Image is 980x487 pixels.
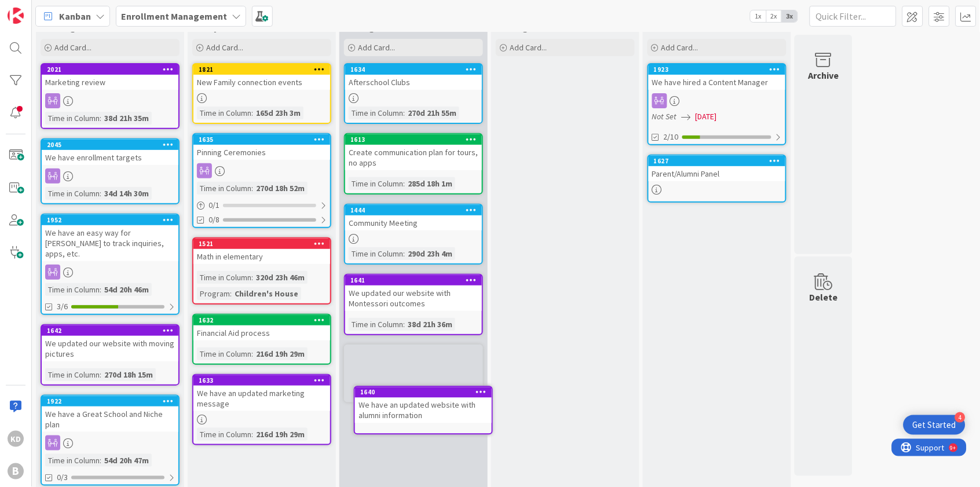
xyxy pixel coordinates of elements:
[654,65,785,74] div: 1923
[345,275,482,311] div: 1641We updated our website with Montessori outcomes
[199,316,330,324] div: 1632
[197,428,251,441] div: Time in Column
[100,112,101,125] span: :
[782,10,798,22] span: 3x
[45,283,100,296] div: Time in Column
[192,314,331,365] a: 1632Financial Aid processTime in Column:216d 19h 29m
[42,215,178,225] div: 1952
[253,347,308,360] div: 216d 19h 29m
[405,318,455,331] div: 38d 21h 36m
[193,64,330,90] div: 1821New Family connection events
[345,275,482,285] div: 1641
[232,287,301,300] div: Children's House
[193,239,330,264] div: 1521Math in elementary
[42,325,178,336] div: 1642
[42,150,178,165] div: We have enrollment targets
[101,368,156,381] div: 270d 18h 15m
[955,412,966,423] div: 4
[649,64,785,90] div: 1923We have hired a Content Manager
[193,239,330,249] div: 1521
[41,63,180,129] a: 2021Marketing reviewTime in Column:38d 21h 35m
[345,285,482,311] div: We updated our website with Montessori outcomes
[192,63,331,124] a: 1821New Family connection eventsTime in Column:165d 23h 3m
[41,324,180,386] a: 1642We updated our website with moving picturesTime in Column:270d 18h 15m
[345,205,482,230] div: 1444Community Meeting
[209,199,220,211] span: 0 / 1
[344,274,483,335] a: 1641We updated our website with Montessori outcomesTime in Column:38d 21h 36m
[42,225,178,261] div: We have an easy way for [PERSON_NAME] to track inquiries, apps, etc.
[45,187,100,200] div: Time in Column
[193,325,330,340] div: Financial Aid process
[206,42,243,53] span: Add Card...
[192,237,331,305] a: 1521Math in elementaryTime in Column:320d 23h 46mProgram:Children's House
[42,396,178,432] div: 1922We have a Great School and Niche plan
[766,10,782,22] span: 2x
[648,63,787,145] a: 1923We have hired a Content ManagerNot Set[DATE]2/10
[121,10,227,22] b: Enrollment Management
[209,214,220,226] span: 0/8
[251,347,253,360] span: :
[197,182,251,195] div: Time in Column
[251,428,253,441] span: :
[100,454,101,467] span: :
[24,2,53,16] span: Support
[344,63,483,124] a: 1634Afterschool ClubsTime in Column:270d 21h 55m
[345,64,482,90] div: 1634Afterschool Clubs
[47,65,178,74] div: 2021
[54,42,92,53] span: Add Card...
[101,187,152,200] div: 34d 14h 30m
[42,215,178,261] div: 1952We have an easy way for [PERSON_NAME] to track inquiries, apps, etc.
[344,133,483,195] a: 1613Create communication plan for tours, no appsTime in Column:285d 18h 1m
[197,107,251,119] div: Time in Column
[349,247,403,260] div: Time in Column
[199,240,330,248] div: 1521
[251,107,253,119] span: :
[193,134,330,160] div: 1635Pinning Ceremonies
[193,375,330,411] div: 1633We have an updated marketing message
[199,136,330,144] div: 1635
[193,134,330,145] div: 1635
[100,368,101,381] span: :
[350,65,482,74] div: 1634
[197,287,230,300] div: Program
[47,327,178,335] div: 1642
[403,247,405,260] span: :
[349,107,403,119] div: Time in Column
[810,6,897,27] input: Quick Filter...
[193,249,330,264] div: Math in elementary
[345,75,482,90] div: Afterschool Clubs
[193,315,330,340] div: 1632Financial Aid process
[649,156,785,181] div: 1627Parent/Alumni Panel
[47,397,178,405] div: 1922
[101,112,152,125] div: 38d 21h 35m
[649,156,785,166] div: 1627
[649,166,785,181] div: Parent/Alumni Panel
[652,111,677,122] i: Not Set
[751,10,766,22] span: 1x
[405,107,459,119] div: 270d 21h 55m
[41,138,180,204] a: 2045We have enrollment targetsTime in Column:34d 14h 30m
[664,131,679,143] span: 2/10
[193,386,330,411] div: We have an updated marketing message
[345,64,482,75] div: 1634
[45,368,100,381] div: Time in Column
[8,463,24,479] div: B
[101,283,152,296] div: 54d 20h 46m
[42,325,178,361] div: 1642We updated our website with moving pictures
[193,198,330,213] div: 0/1
[696,111,717,123] span: [DATE]
[100,283,101,296] span: :
[42,396,178,407] div: 1922
[251,271,253,284] span: :
[809,68,839,82] div: Archive
[59,9,91,23] span: Kanban
[253,182,308,195] div: 270d 18h 52m
[405,247,455,260] div: 290d 23h 4m
[42,64,178,75] div: 2021
[57,471,68,484] span: 0/3
[101,454,152,467] div: 54d 20h 47m
[403,318,405,331] span: :
[57,301,68,313] span: 3/6
[193,375,330,386] div: 1633
[405,177,455,190] div: 285d 18h 1m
